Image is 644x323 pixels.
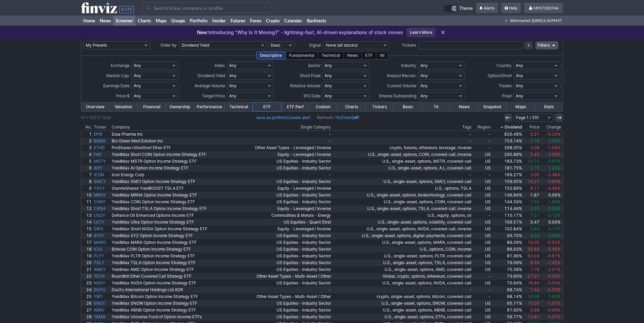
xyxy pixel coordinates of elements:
[225,102,253,111] a: Technical
[93,178,111,185] a: SMCY
[523,199,541,205] a: 7.54
[318,51,344,60] div: Technical
[548,206,561,211] span: 0.99%
[528,247,539,252] span: 35.64
[472,199,492,205] a: US
[523,151,541,158] a: 2.45
[472,144,492,151] a: -
[540,192,563,199] a: 0.00%
[472,158,492,165] a: US
[332,212,472,219] a: U.S., equity, options, oil
[81,205,93,212] a: 12
[492,178,523,185] a: 159.05%
[546,267,561,272] span: -2.51%
[111,158,234,165] a: YieldMax MSTR Option Income Strategy ETF
[548,165,561,170] span: 2.23%
[234,246,332,253] a: US Equities - Industry Sector
[81,131,93,138] a: 1
[93,219,111,226] a: ULTY
[234,205,332,212] a: Equity - Leveraged / Inverse
[234,178,332,185] a: US Equities - Industry Sector
[234,212,332,219] a: Commodities & Metals - Energy
[332,165,472,171] a: U.S., single-asset, options, A.I., covered-call
[332,232,472,239] a: U.S., single-asset, options, digital-payments, covered-call
[234,239,332,246] a: US Equities - Industry Sector
[81,273,93,280] a: 22
[343,51,362,60] div: News
[361,51,376,60] div: ETF
[332,205,472,212] a: U.S., single-asset, options, TSLA, covered-call, inverse
[394,102,422,111] a: Basic
[530,138,539,143] span: 4.78
[97,16,113,26] a: News
[472,165,492,171] a: US
[492,171,523,178] a: 169.27%
[472,239,492,246] a: US
[166,102,194,111] a: Ownership
[93,158,111,165] a: MSTY
[540,280,563,286] a: -0.53%
[528,159,539,164] span: 14.74
[111,246,234,253] a: Bitwise COIN Option Income Strategy ETF
[492,239,523,246] a: 89.09%
[81,185,93,192] a: 9
[492,165,523,171] a: 181.75%
[135,16,153,26] a: Charts
[472,212,492,219] a: -
[492,253,523,259] a: 81.96%
[472,205,492,212] a: US
[492,151,523,158] a: 295.88%
[530,152,539,157] span: 2.45
[530,145,539,150] span: 3.08
[540,199,563,205] a: 1.89%
[492,259,523,266] a: 79.06%
[332,239,472,246] a: U.S., single-asset, options, MARA, covered-call
[523,273,541,280] a: 27.21
[523,205,541,212] a: 3.05
[111,138,234,144] a: Bio Green Med Solution Inc
[548,226,561,231] span: 0.17%
[234,131,332,138] a: -
[93,280,111,286] a: NVDY
[332,138,472,144] a: -
[523,219,541,226] a: 5.47
[546,179,561,184] span: -0.85%
[234,280,332,286] a: US Equities - Industry Sector
[472,185,492,192] a: US
[234,165,332,171] a: US Equities - Industry Sector
[540,144,563,151] a: -1.28%
[422,102,450,111] a: TA
[472,219,492,226] a: US
[540,239,563,246] a: -0.52%
[540,232,563,239] a: 0.49%
[93,131,111,138] a: EPIX
[81,151,93,158] a: 4
[476,3,498,14] a: Alerts
[93,246,111,253] a: ICOI
[528,280,539,285] span: 16.84
[234,144,332,151] a: Other Asset Types - Leveraged / Inverse
[111,199,234,205] a: YieldMax COIN Option Income Strategy ETF
[540,259,563,266] a: -1.42%
[492,144,523,151] a: 298.05%
[548,159,561,164] span: 0.07%
[530,199,539,204] span: 7.54
[332,280,472,286] a: U.S., single-asset, options, NVDA, covered-call
[523,171,541,178] a: 2.05
[93,151,111,158] a: FIAT
[234,266,332,273] a: US Equities - Industry Sector
[523,253,541,259] a: 62.03
[523,144,541,151] a: 3.08
[234,138,332,144] a: -
[540,266,563,273] a: -2.51%
[540,178,563,185] a: -0.85%
[332,144,472,151] a: crypto, futures, ethereum, leverage, inverse
[530,233,539,238] span: 9.20
[264,16,282,26] a: Crypto
[253,102,281,111] a: ETF
[546,240,561,245] span: -0.52%
[111,212,234,219] a: Defiance Oil Enhanced Options Income ETF
[282,16,305,26] a: Calendar
[111,171,234,178] a: Icon Energy Corp
[540,219,563,226] a: 0.00%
